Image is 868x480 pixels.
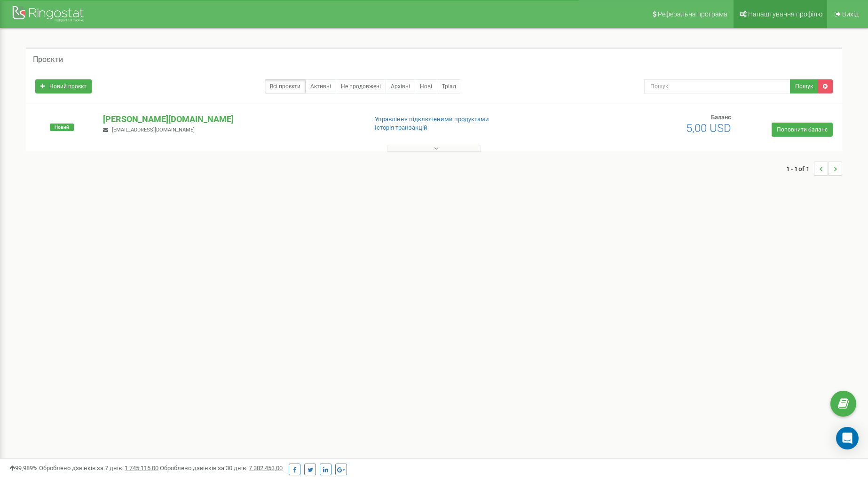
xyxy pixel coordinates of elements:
[386,79,415,93] a: Архівні
[305,79,336,93] a: Активні
[786,162,814,176] span: 1 - 1 of 1
[711,114,731,121] span: Баланс
[33,55,63,64] h5: Проєкти
[786,152,842,185] nav: ...
[39,465,158,472] span: Оброблено дзвінків за 7 днів :
[265,79,306,93] a: Всі проєкти
[772,123,833,137] a: Поповнити баланс
[658,10,727,18] span: Реферальна програма
[336,79,386,93] a: Не продовжені
[415,79,437,93] a: Нові
[686,122,731,135] span: 5,00 USD
[375,124,427,131] a: Історія транзакцій
[125,465,158,472] u: 1 745 115,00
[437,79,461,93] a: Тріал
[836,427,859,449] div: Open Intercom Messenger
[790,79,818,93] button: Пошук
[103,113,359,125] p: [PERSON_NAME][DOMAIN_NAME]
[35,79,92,93] a: Новий проєкт
[842,10,859,18] span: Вихід
[9,465,38,472] span: 99,989%
[50,124,74,131] span: Новий
[249,465,283,472] u: 7 382 453,00
[644,79,791,93] input: Пошук
[748,10,822,18] span: Налаштування профілю
[160,465,283,472] span: Оброблено дзвінків за 30 днів :
[112,127,195,133] span: [EMAIL_ADDRESS][DOMAIN_NAME]
[375,116,489,123] a: Управління підключеними продуктами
